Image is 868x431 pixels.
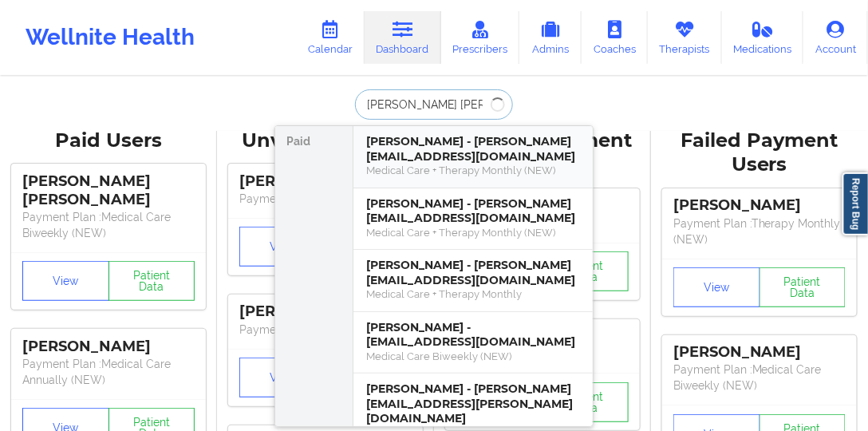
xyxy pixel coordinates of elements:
p: Payment Plan : Medical Care Biweekly (NEW) [673,362,846,393]
p: Payment Plan : Medical Care Annually (NEW) [22,356,195,388]
p: Payment Plan : Unmatched Plan [239,322,412,338]
p: Payment Plan : Medical Care Biweekly (NEW) [22,209,195,241]
a: Prescribers [441,11,520,64]
button: View [22,261,109,301]
a: Therapists [648,11,722,64]
a: Coaches [582,11,648,64]
div: Medical Care + Therapy Monthly (NEW) [366,226,580,239]
div: [PERSON_NAME] - [EMAIL_ADDRESS][DOMAIN_NAME] [366,320,580,350]
div: [PERSON_NAME] [PERSON_NAME] [22,172,195,209]
div: [PERSON_NAME] - [PERSON_NAME][EMAIL_ADDRESS][DOMAIN_NAME] [366,258,580,287]
a: Account [803,11,868,64]
div: [PERSON_NAME] - [PERSON_NAME][EMAIL_ADDRESS][DOMAIN_NAME] [366,196,580,226]
div: Medical Care + Therapy Monthly [366,287,580,301]
button: Patient Data [108,261,195,301]
a: Calendar [296,11,365,64]
p: Payment Plan : Therapy Monthly (NEW) [673,215,846,247]
a: Dashboard [365,11,441,64]
p: Payment Plan : Unmatched Plan [239,191,412,207]
div: Medical Care + Therapy Monthly (NEW) [366,164,580,177]
a: Admins [519,11,582,64]
div: Paid Users [11,129,206,153]
div: [PERSON_NAME] [239,172,412,191]
button: View [673,267,760,307]
button: View [239,358,326,397]
a: Report Bug [842,172,868,235]
a: Medications [722,11,804,64]
div: Failed Payment Users [662,129,857,178]
button: Patient Data [759,267,846,307]
button: View [239,227,326,267]
div: [PERSON_NAME] [673,343,846,362]
div: [PERSON_NAME] [239,302,412,321]
div: Medical Care Biweekly (NEW) [366,350,580,363]
div: [PERSON_NAME] - [PERSON_NAME][EMAIL_ADDRESS][PERSON_NAME][DOMAIN_NAME] [366,382,580,426]
div: [PERSON_NAME] - [PERSON_NAME][EMAIL_ADDRESS][DOMAIN_NAME] [366,134,580,164]
div: [PERSON_NAME] [673,196,846,215]
div: Unverified Users [228,129,423,153]
div: [PERSON_NAME] [22,338,195,356]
